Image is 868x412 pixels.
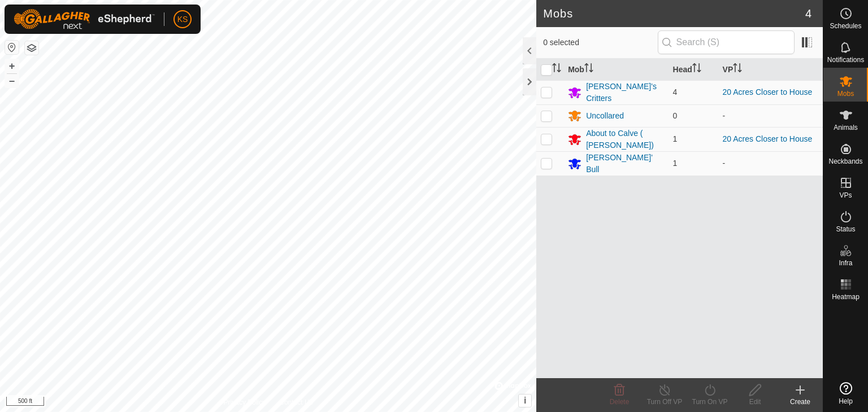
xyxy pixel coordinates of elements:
[823,378,868,409] a: Help
[586,152,663,176] div: [PERSON_NAME]' Bull
[692,65,701,74] p-sorticon: Activate to sort
[584,65,593,74] p-sorticon: Activate to sort
[718,59,823,81] th: VP
[673,134,678,143] span: 1
[519,395,531,407] button: i
[14,9,155,29] img: Gallagher Logo
[5,41,19,54] button: Reset Map
[687,397,732,407] div: Turn On VP
[733,65,742,74] p-sorticon: Activate to sort
[543,37,657,49] span: 0 selected
[177,14,188,25] span: KS
[642,397,687,407] div: Turn Off VP
[832,293,860,300] span: Heatmap
[839,260,852,266] span: Infra
[552,65,561,74] p-sorticon: Activate to sort
[610,398,630,406] span: Delete
[834,124,858,131] span: Animals
[830,23,861,29] span: Schedules
[25,41,38,55] button: Map Layers
[669,59,718,81] th: Head
[718,104,823,127] td: -
[827,56,864,63] span: Notifications
[805,5,811,22] span: 4
[839,398,853,405] span: Help
[673,159,678,168] span: 1
[673,87,678,97] span: 4
[723,87,813,97] a: 20 Acres Closer to House
[723,134,813,143] a: 20 Acres Closer to House
[524,396,526,405] span: i
[563,59,668,81] th: Mob
[828,158,862,165] span: Neckbands
[837,90,854,97] span: Mobs
[586,128,663,151] div: About to Calve ( [PERSON_NAME])
[5,74,19,87] button: –
[543,7,805,20] h2: Mobs
[778,397,823,407] div: Create
[732,397,778,407] div: Edit
[658,30,795,54] input: Search (S)
[279,397,313,407] a: Contact Us
[586,81,663,104] div: [PERSON_NAME]'s Critters
[839,192,852,199] span: VPs
[224,397,266,407] a: Privacy Policy
[836,226,855,233] span: Status
[586,110,624,122] div: Uncollared
[718,151,823,176] td: -
[5,59,19,73] button: +
[673,111,678,120] span: 0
